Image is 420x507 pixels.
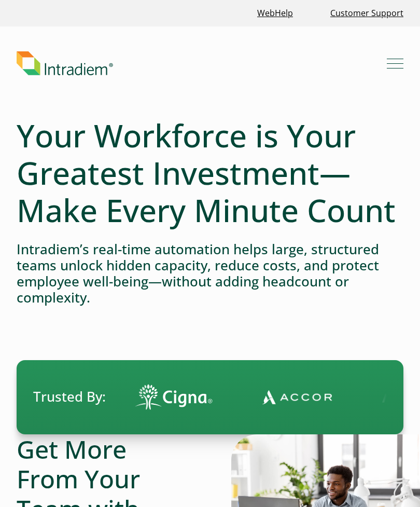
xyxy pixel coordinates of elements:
[17,51,387,75] a: Link to homepage of Intradiem
[253,2,297,24] a: Link opens in a new window
[17,117,403,229] h1: Your Workforce is Your Greatest Investment—Make Every Minute Count
[33,387,106,406] span: Trusted By:
[17,241,403,306] h4: Intradiem’s real-time automation helps large, structured teams unlock hidden capacity, reduce cos...
[256,389,326,405] img: Contact Center Automation Accor Logo
[17,51,113,75] img: Intradiem
[326,2,408,24] a: Customer Support
[387,55,403,72] button: Mobile Navigation Button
